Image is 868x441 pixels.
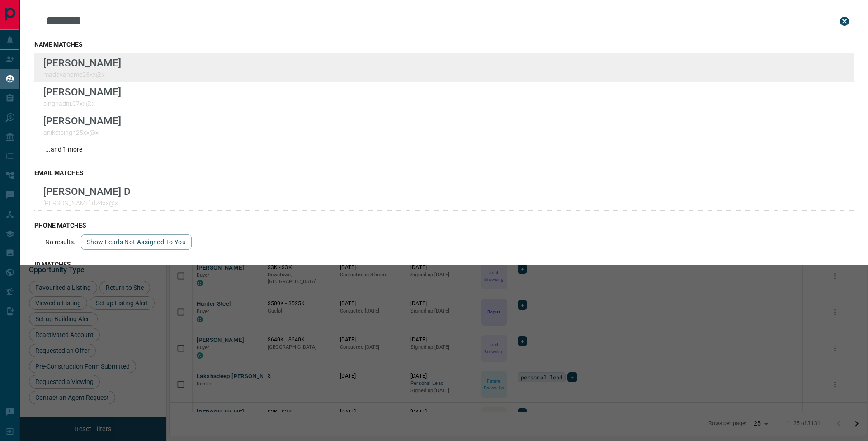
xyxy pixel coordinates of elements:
[34,261,854,268] h3: id matches
[43,185,131,197] p: [PERSON_NAME] D
[43,57,121,69] p: [PERSON_NAME]
[43,115,121,127] p: [PERSON_NAME]
[43,199,131,207] p: [PERSON_NAME].d24xx@x
[34,41,854,48] h3: name matches
[835,12,854,30] button: close search bar
[34,222,854,229] h3: phone matches
[43,100,121,107] p: singhaditi.07xx@x
[43,71,121,78] p: maddyandme25xx@x
[34,169,854,176] h3: email matches
[81,234,192,250] button: show leads not assigned to you
[43,129,121,136] p: aniketsingh25xx@x
[34,140,854,158] div: ...and 1 more
[43,86,121,98] p: [PERSON_NAME]
[45,238,75,246] p: No results.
